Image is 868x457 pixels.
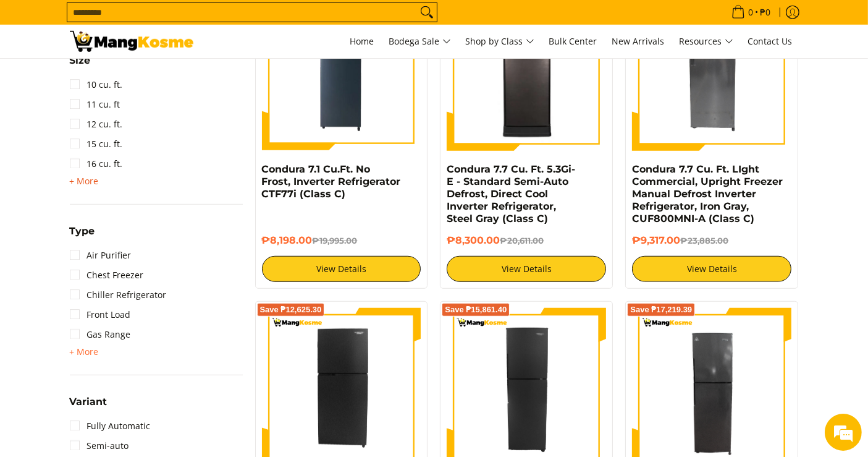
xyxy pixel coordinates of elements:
[466,34,534,49] span: Shop by Class
[500,236,544,246] del: ₱20,611.00
[344,25,381,58] a: Home
[543,25,604,58] a: Bulk Center
[460,25,541,58] a: Shop by Class
[383,25,457,58] a: Bodega Sale
[206,25,799,58] nav: Main Menu
[673,25,739,58] a: Resources
[262,163,401,200] a: Condura 7.1 Cu.Ft. No Frost, Inverter Refrigerator CTF77i (Class C)
[417,3,437,22] button: Search
[70,265,144,285] a: Chest Freezer
[70,56,91,75] summary: Open
[70,31,193,52] img: Class C Home &amp; Business Appliances: Up to 70% Off l Mang Kosme
[72,145,171,270] span: We're online!
[70,347,99,357] span: + More
[70,344,99,359] summary: Open
[203,6,232,36] div: Minimize live chat window
[447,163,575,224] a: Condura 7.7 Cu. Ft. 5.3Gi-E - Standard Semi-Auto Defrost, Direct Cool Inverter Refrigerator, Stee...
[70,174,99,189] summary: Open
[260,306,322,314] span: Save ₱12,625.30
[445,306,507,314] span: Save ₱15,861.40
[70,246,132,265] a: Air Purifier
[70,305,131,325] a: Front Load
[6,316,235,359] textarea: Type your message and hit 'Enter'
[632,234,791,247] h6: ₱9,317.00
[748,35,793,47] span: Contact Us
[630,306,692,314] span: Save ₱17,219.39
[70,134,123,154] a: 15 cu. ft.
[606,25,671,58] a: New Arrivals
[70,325,131,344] a: Gas Range
[680,34,733,49] span: Resources
[728,6,775,19] span: •
[70,397,107,407] span: Variant
[612,35,665,47] span: New Arrivals
[632,163,783,224] a: Condura 7.7 Cu. Ft. LIght Commercial, Upright Freezer Manual Defrost Inverter Refrigerator, Iron ...
[447,234,606,247] h6: ₱8,300.00
[70,226,95,246] summary: Open
[680,236,728,246] del: ₱23,885.00
[70,56,91,66] span: Size
[64,69,208,85] div: Chat with us now
[70,114,123,134] a: 12 cu. ft.
[70,416,151,436] a: Fully Automatic
[747,8,756,17] span: 0
[742,25,799,58] a: Contact Us
[350,35,374,47] span: Home
[70,95,120,114] a: 11 cu. ft
[447,256,606,282] a: View Details
[632,256,791,282] a: View Details
[262,256,421,282] a: View Details
[70,285,167,305] a: Chiller Refrigerator
[70,397,107,416] summary: Open
[759,8,773,17] span: ₱0
[70,176,99,186] span: + More
[262,234,421,247] h6: ₱8,198.00
[313,236,358,246] del: ₱19,995.00
[70,75,123,95] a: 10 cu. ft.
[70,226,95,236] span: Type
[549,35,597,47] span: Bulk Center
[389,34,451,49] span: Bodega Sale
[70,436,129,456] a: Semi-auto
[70,154,123,174] a: 16 cu. ft.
